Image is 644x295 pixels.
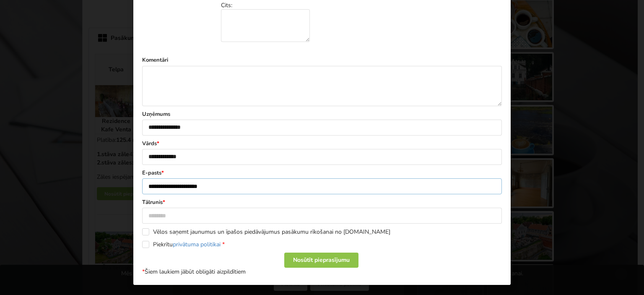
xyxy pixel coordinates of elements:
label: Tālrunis [142,198,502,206]
label: Vārds [142,140,502,147]
div: Cits: [221,1,316,42]
label: Piekrītu [142,241,225,248]
label: E-pasts [142,169,502,177]
div: Nosūtīt pieprasījumu [284,253,358,268]
label: Uzņēmums [142,110,502,118]
a: privātuma politikai [173,240,221,248]
label: Vēlos saņemt jaunumus un īpašos piedāvājumus pasākumu rīkošanai no [DOMAIN_NAME] [142,228,390,235]
label: Komentāri [142,56,502,64]
p: Šiem laukiem jābūt obligāti aizpildītiem [142,268,502,276]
